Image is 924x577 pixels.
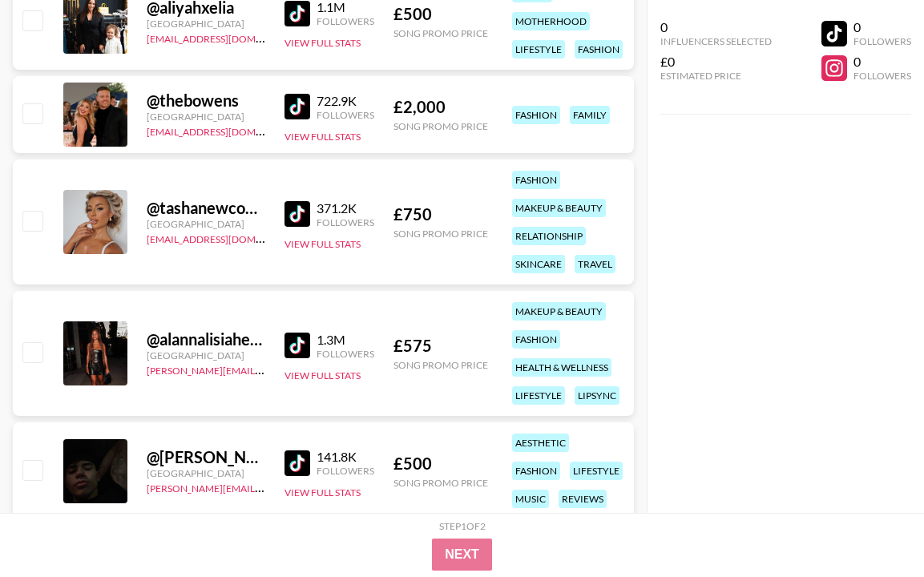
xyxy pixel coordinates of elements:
[559,490,607,508] div: reviews
[284,450,310,476] img: TikTok
[147,349,265,361] div: [GEOGRAPHIC_DATA]
[147,447,265,467] div: @ [PERSON_NAME].[PERSON_NAME]
[317,200,374,216] div: 371.2K
[660,54,772,70] div: £0
[393,97,488,117] div: £ 2,000
[512,171,560,189] div: fashion
[147,218,265,230] div: [GEOGRAPHIC_DATA]
[853,70,911,82] div: Followers
[393,336,488,356] div: £ 575
[512,302,606,321] div: makeup & beauty
[393,477,488,489] div: Song Promo Price
[317,93,374,109] div: 722.9K
[512,12,590,30] div: motherhood
[512,40,565,59] div: lifestyle
[512,386,565,405] div: lifestyle
[284,37,361,49] button: View Full Stats
[317,332,374,348] div: 1.3M
[512,330,560,349] div: fashion
[147,479,460,494] a: [PERSON_NAME][EMAIL_ADDRESS][PERSON_NAME][DOMAIN_NAME]
[660,70,772,82] div: Estimated Price
[393,454,488,474] div: £ 500
[512,490,549,508] div: music
[844,497,905,558] iframe: Drift Widget Chat Controller
[512,434,569,452] div: aesthetic
[393,228,488,240] div: Song Promo Price
[147,198,265,218] div: @ tashanewcombe
[393,204,488,224] div: £ 750
[512,255,565,273] div: skincare
[393,359,488,371] div: Song Promo Price
[317,449,374,465] div: 141.8K
[284,238,361,250] button: View Full Stats
[575,40,623,59] div: fashion
[284,201,310,227] img: TikTok
[393,4,488,24] div: £ 500
[393,27,488,39] div: Song Promo Price
[147,30,308,45] a: [EMAIL_ADDRESS][DOMAIN_NAME]
[570,106,610,124] div: family
[284,369,361,381] button: View Full Stats
[439,520,486,532] div: Step 1 of 2
[317,15,374,27] div: Followers
[284,486,361,498] button: View Full Stats
[393,120,488,132] div: Song Promo Price
[512,106,560,124] div: fashion
[317,216,374,228] div: Followers
[317,465,374,477] div: Followers
[284,131,361,143] button: View Full Stats
[575,386,619,405] div: lipsync
[147,18,265,30] div: [GEOGRAPHIC_DATA]
[317,348,374,360] div: Followers
[147,329,265,349] div: @ alannalisiaherbert
[147,123,308,138] a: [EMAIL_ADDRESS][DOMAIN_NAME]
[853,54,911,70] div: 0
[853,19,911,35] div: 0
[512,358,611,377] div: health & wellness
[147,91,265,111] div: @ thebowens
[660,35,772,47] div: Influencers Selected
[284,94,310,119] img: TikTok
[147,111,265,123] div: [GEOGRAPHIC_DATA]
[570,462,623,480] div: lifestyle
[660,19,772,35] div: 0
[512,199,606,217] div: makeup & beauty
[512,462,560,480] div: fashion
[512,227,586,245] div: relationship
[575,255,615,273] div: travel
[147,361,384,377] a: [PERSON_NAME][EMAIL_ADDRESS][DOMAIN_NAME]
[284,1,310,26] img: TikTok
[853,35,911,47] div: Followers
[147,467,265,479] div: [GEOGRAPHIC_DATA]
[317,109,374,121] div: Followers
[147,230,308,245] a: [EMAIL_ADDRESS][DOMAIN_NAME]
[284,333,310,358] img: TikTok
[432,539,492,571] button: Next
